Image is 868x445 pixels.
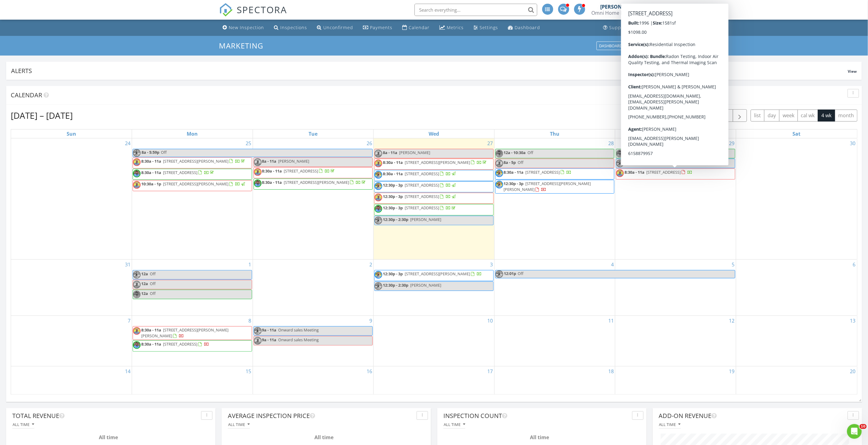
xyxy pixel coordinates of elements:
img: img_0122.jpeg [375,205,382,213]
div: Payments [370,25,393,30]
div: New Inspection [229,25,264,30]
span: SPECTORA [237,3,287,16]
span: [STREET_ADDRESS] [405,205,439,211]
img: img_0122.jpeg [254,180,262,187]
img: img_8896.jpg [133,271,141,279]
a: Go to August 28, 2025 [607,138,615,148]
td: Go to September 17, 2025 [374,366,495,394]
a: Go to September 14, 2025 [124,366,132,376]
div: All time [445,434,634,441]
img: img_8896.jpg [375,271,382,279]
a: 8:30a - 11a [STREET_ADDRESS] [254,167,373,178]
img: img_8896.jpg [133,149,141,157]
a: Payments [361,22,395,33]
a: New Inspection [220,22,267,33]
a: 8:30a - 11a [STREET_ADDRESS] [504,169,572,175]
a: 8:30a - 11a [STREET_ADDRESS][PERSON_NAME] [262,180,367,185]
span: [STREET_ADDRESS][PERSON_NAME] [405,271,470,277]
span: 12:30p - 2:30p [383,282,408,288]
span: 8:30a - 11a [262,180,282,185]
a: 8:30a - 11a [STREET_ADDRESS] [625,169,692,175]
a: 10:30a - 1p [STREET_ADDRESS][PERSON_NAME] [141,181,246,187]
div: Omni Home Inspection [592,10,645,16]
img: img_0122.jpeg [616,150,624,157]
a: 10:30a - 1p [STREET_ADDRESS][PERSON_NAME] [133,180,252,191]
span: [STREET_ADDRESS] [405,182,439,188]
a: 8:30a - 11a [STREET_ADDRESS][PERSON_NAME] [133,157,252,168]
a: Go to August 31, 2025 [124,260,132,269]
a: Go to September 7, 2025 [127,316,132,326]
a: 12:30p - 3p [STREET_ADDRESS][PERSON_NAME][PERSON_NAME] [504,181,591,192]
button: Previous [719,109,733,122]
a: Go to August 27, 2025 [486,138,494,148]
div: Metrics [447,25,464,30]
span: Off [518,271,524,276]
span: 8a - 11a [383,150,397,155]
span: 12:30p - 3p [504,181,524,186]
img: img_8896.jpg [375,217,382,224]
a: 8:30a - 11a [STREET_ADDRESS][PERSON_NAME][PERSON_NAME] [133,326,252,340]
td: Go to September 13, 2025 [736,315,857,366]
img: img_8907.jpg [133,327,141,335]
iframe: Intercom live chat [847,424,862,439]
a: 12:30p - 3p [STREET_ADDRESS][PERSON_NAME] [374,270,494,281]
a: Marketing [219,41,269,51]
a: Unconfirmed [315,22,356,33]
span: [STREET_ADDRESS] [526,169,560,175]
img: img_8896.jpg [375,171,382,179]
a: Go to September 6, 2025 [852,260,857,269]
div: Total Revenue [12,411,199,420]
img: img_8907.jpg [254,168,262,176]
a: 12:30p - 3p [STREET_ADDRESS] [374,193,494,204]
span: [STREET_ADDRESS][PERSON_NAME][PERSON_NAME] [504,181,591,192]
img: img_0122.jpeg [133,291,141,298]
a: 8:30a - 11a [STREET_ADDRESS] [133,169,252,180]
h2: [DATE] – [DATE] [11,109,73,122]
img: img_8907.jpg [133,181,141,189]
td: Go to September 1, 2025 [132,260,253,316]
img: img_8896.jpg [375,282,382,290]
td: Go to September 18, 2025 [494,366,615,394]
a: Inspections [272,22,310,33]
div: [PERSON_NAME] [601,4,640,10]
button: [DATE] [693,110,715,122]
td: Go to September 4, 2025 [494,260,615,316]
span: [STREET_ADDRESS][PERSON_NAME] [163,181,228,187]
a: 8:30a - 11a [STREET_ADDRESS][PERSON_NAME] [383,160,488,165]
span: Onward sales Meeting [278,337,319,342]
span: [STREET_ADDRESS] [284,168,318,174]
span: [STREET_ADDRESS][PERSON_NAME] [284,180,349,185]
img: img_8907.jpg [496,160,503,167]
span: View [848,69,857,74]
a: 12:30p - 3p [STREET_ADDRESS] [374,204,494,215]
span: 8a - 11a [262,158,277,164]
a: Go to September 12, 2025 [728,316,736,326]
div: All time [444,422,465,427]
a: Go to September 17, 2025 [486,366,494,376]
div: Dashboard [515,25,540,30]
img: The Best Home Inspection Software - Spectora [219,3,233,17]
span: [STREET_ADDRESS][PERSON_NAME] [405,160,470,165]
img: img_8896.jpg [496,169,503,177]
button: 4 wk [818,110,835,122]
td: Go to September 19, 2025 [615,366,736,394]
img: img_8907.jpg [133,281,141,288]
a: Go to September 8, 2025 [247,316,253,326]
div: Inspections [281,25,307,30]
div: Settings [480,25,498,30]
a: 8:30a - 11a [STREET_ADDRESS] [262,168,336,174]
a: 8:30a - 11a [STREET_ADDRESS][PERSON_NAME] [141,158,246,164]
span: 8:30a - 11a [383,160,403,165]
button: day [764,110,780,122]
button: list [751,110,765,122]
a: Go to September 5, 2025 [731,260,736,269]
span: Onward sales Meeting [278,327,319,333]
td: Go to August 24, 2025 [11,138,132,260]
span: 8:30a - 11a [383,171,403,176]
span: 12:01p [504,270,517,278]
img: img_8907.jpg [133,158,141,166]
td: Go to September 3, 2025 [374,260,495,316]
a: Saturday [791,130,802,138]
span: 9a - 11a [262,337,277,342]
a: 8:30a - 11a [STREET_ADDRESS][PERSON_NAME] [374,159,494,170]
